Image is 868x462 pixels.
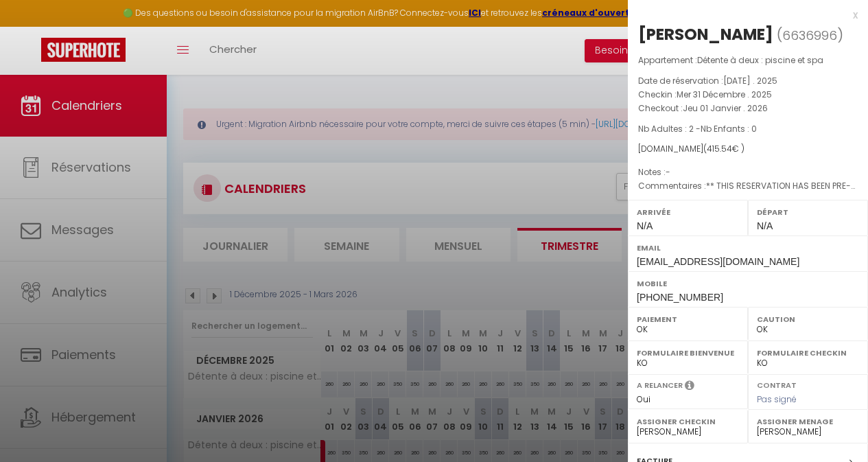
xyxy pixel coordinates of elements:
label: Contrat [757,380,797,389]
span: N/A [757,220,773,231]
span: [PHONE_NUMBER] [637,292,723,303]
span: - [666,166,670,178]
label: Paiement [637,312,739,326]
div: x [628,7,858,23]
label: Formulaire Checkin [757,346,859,360]
div: [DOMAIN_NAME] [638,143,858,156]
span: Pas signé [757,393,797,405]
label: Assigner Checkin [637,415,739,428]
p: Checkin : [638,88,858,102]
label: A relancer [637,380,683,391]
label: Formulaire Bienvenue [637,346,739,360]
span: 415.54 [707,143,732,154]
label: Arrivée [637,205,739,219]
span: Nb Enfants : 0 [701,123,757,135]
span: Mer 31 Décembre . 2025 [677,89,772,100]
span: 6636996 [782,27,837,44]
span: [EMAIL_ADDRESS][DOMAIN_NAME] [637,256,799,267]
label: Caution [757,312,859,326]
div: [PERSON_NAME] [638,23,773,45]
span: [DATE] . 2025 [723,75,777,86]
label: Assigner Menage [757,415,859,428]
p: Appartement : [638,54,858,67]
p: Date de réservation : [638,74,858,88]
span: N/A [637,220,653,231]
p: Commentaires : [638,179,858,193]
label: Mobile [637,277,859,290]
span: ( ) [777,25,843,45]
span: Jeu 01 Janvier . 2026 [683,102,768,114]
span: Nb Adultes : 2 - [638,123,757,135]
i: Sélectionner OUI si vous souhaiter envoyer les séquences de messages post-checkout [685,380,694,395]
label: Départ [757,205,859,219]
span: Détente à deux : piscine et spa [697,54,823,66]
span: ( € ) [703,143,744,154]
p: Notes : [638,165,858,179]
p: Checkout : [638,102,858,115]
label: Email [637,241,859,255]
